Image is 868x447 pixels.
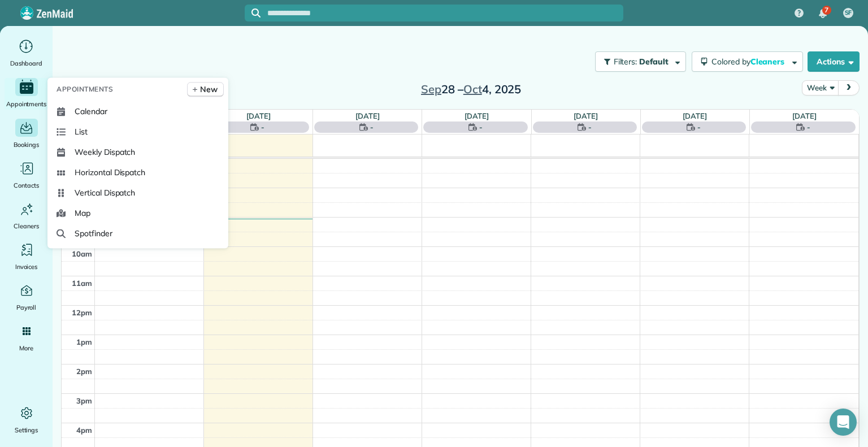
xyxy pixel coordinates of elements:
[5,78,48,110] a: Appointments
[5,200,48,232] a: Cleaners
[421,82,441,96] span: Sep
[75,187,135,198] span: Vertical Dispatch
[808,51,860,72] button: Actions
[614,57,637,67] span: Filters:
[251,8,261,18] svg: Focus search
[52,142,224,162] a: Weekly Dispatch
[72,308,92,317] span: 12pm
[52,101,224,121] a: Calendar
[14,180,39,191] span: Contacts
[5,281,48,313] a: Payroll
[479,121,483,133] span: -
[15,261,38,272] span: Invoices
[838,80,860,96] button: next
[52,183,224,203] a: Vertical Dispatch
[5,119,48,150] a: Bookings
[75,106,107,117] span: Calendar
[75,167,145,178] span: Horizontal Dispatch
[19,342,33,354] span: More
[574,111,598,120] a: [DATE]
[465,111,489,120] a: [DATE]
[5,159,48,191] a: Contacts
[692,51,803,72] button: Colored byCleaners
[261,121,264,133] span: -
[14,220,39,232] span: Cleaners
[10,58,42,69] span: Dashboard
[5,241,48,272] a: Invoices
[57,84,113,95] span: Appointments
[711,57,788,67] span: Colored by
[52,162,224,183] a: Horizontal Dispatch
[589,51,686,72] a: Filters: Default
[76,337,92,346] span: 1pm
[355,111,380,120] a: [DATE]
[52,223,224,244] a: Spotfinder
[401,83,542,96] h2: 28 – 4, 2025
[76,426,92,435] span: 4pm
[5,404,48,436] a: Settings
[72,279,92,288] span: 11am
[370,121,374,133] span: -
[187,82,224,97] a: New
[15,424,38,436] span: Settings
[792,111,817,120] a: [DATE]
[807,121,810,133] span: -
[830,409,857,436] div: Open Intercom Messenger
[697,121,701,133] span: -
[52,203,224,223] a: Map
[14,139,40,150] span: Bookings
[5,37,48,69] a: Dashboard
[845,8,852,18] span: SF
[802,80,839,96] button: Week
[16,302,37,313] span: Payroll
[683,111,707,120] a: [DATE]
[75,207,90,219] span: Map
[750,57,787,67] span: Cleaners
[246,111,271,120] a: [DATE]
[639,57,669,67] span: Default
[76,367,92,376] span: 2pm
[811,1,835,26] div: 7 unread notifications
[6,98,47,110] span: Appointments
[75,126,88,137] span: List
[595,51,686,72] button: Filters: Default
[588,121,592,133] span: -
[75,146,135,158] span: Weekly Dispatch
[200,84,218,95] span: New
[824,6,828,15] span: 7
[245,8,261,18] button: Focus search
[76,396,92,405] span: 3pm
[72,249,92,258] span: 10am
[52,121,224,142] a: List
[463,82,482,96] span: Oct
[75,228,112,239] span: Spotfinder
